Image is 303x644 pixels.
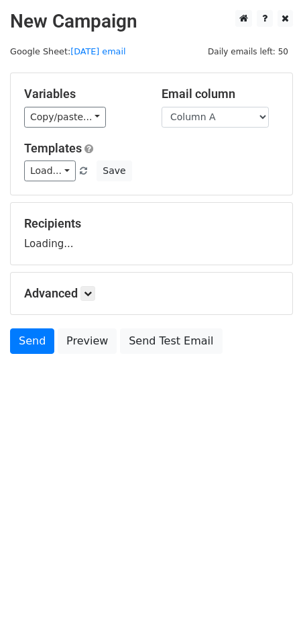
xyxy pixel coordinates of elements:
h5: Advanced [24,286,279,301]
div: Loading... [24,216,279,251]
a: Load... [24,160,76,181]
h5: Email column [162,87,279,101]
a: Templates [24,141,82,155]
button: Save [97,160,131,181]
h5: Variables [24,87,141,101]
a: Send [10,328,54,354]
a: Copy/paste... [24,107,106,128]
h5: Recipients [24,216,279,231]
small: Google Sheet: [10,46,126,56]
a: Daily emails left: 50 [203,46,293,56]
h2: New Campaign [10,10,293,33]
a: [DATE] email [70,46,125,56]
a: Send Test Email [120,328,222,354]
a: Preview [58,328,117,354]
span: Daily emails left: 50 [203,44,293,59]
